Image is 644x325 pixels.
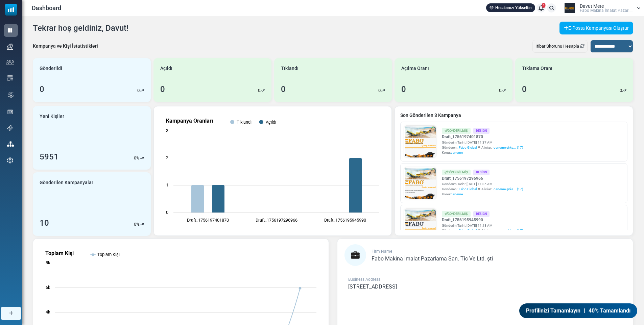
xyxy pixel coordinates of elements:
span: 1 [542,3,546,8]
span: Profilinizi Tamamlayın [524,306,580,315]
li: After Sales Service with 24/7 technical support and spare parts [17,305,230,312]
div: 0 [522,83,527,95]
span: Açılma Oranı [401,65,429,72]
li: After Sales Service with 24/7 technical support and spare parts [17,314,230,321]
span: Tıklama Oranı [522,65,552,72]
div: Design [473,128,490,134]
li: Low maintenance cost [17,292,230,299]
a: deneme şirke... (17) [494,186,523,192]
a: Yeni Kişiler 5951 0% [33,106,151,170]
strong: Discover Our Quality, Strength, and Technology. [3,155,143,162]
li: High mobility in challenging terrain conditions [17,299,230,305]
span: Fabo Maki̇na İmalat Pazarl... [580,8,633,12]
img: dashboard-icon-active.svg [7,27,13,33]
li: Hybrid technology for production with dual power [17,288,230,295]
text: Draft_1756195945990 [324,218,366,223]
div: % [134,221,144,228]
text: Draft_1756197296966 [255,218,297,223]
img: settings-icon.svg [7,157,13,164]
img: email-templates-icon.svg [7,75,13,81]
text: 3 [166,128,168,133]
img: support-icon.svg [7,125,13,131]
span: Davut Mete [580,4,604,8]
a: 1 [536,3,546,12]
span: Gönderilen Kampanyalar [40,179,93,186]
text: 1 [166,182,168,187]
a: Draft_1756195945990 [442,217,523,223]
p: FTJ Series Mobile Jaw Crushers [3,179,230,186]
a: Refresh Stats [579,44,585,49]
p: 0 [620,87,622,94]
li: Low maintenance cost [17,301,230,308]
span: Tıklandı [281,65,299,72]
div: Design [473,211,490,217]
div: Design [473,170,490,175]
a: User Logo Davut Mete Fabo Maki̇na İmalat Pazarl... [561,3,641,13]
img: workflow.svg [7,91,15,99]
text: 4k [46,309,50,315]
img: User Logo [561,3,578,13]
a: Hesabınızı Yükseltin [486,3,535,12]
img: mailsoftly_icon_blue_white.svg [5,4,17,16]
text: 2 [166,155,168,160]
div: Gönderen: Alıcılar:: [442,228,523,233]
text: Toplam Kişi [97,252,120,257]
li: Fully automatic automation system [17,285,230,292]
text: Kampanya Oranları [166,118,213,124]
li: High mobility in challenging terrain conditions [17,308,230,315]
div: Gönderen: Alıcılar:: [442,186,523,192]
div: Gönderilmiş [442,170,471,175]
span: Fabo Global [459,145,477,150]
a: Draft_1756197401870 [442,134,523,140]
li: Fully automatic automation system [17,295,230,301]
div: 0 [281,83,286,95]
p: FTJ Series Mobile Jaw Crushers [3,170,230,177]
div: 0 [40,83,44,95]
div: Konu: [442,150,523,155]
li: Jaw crusher with high-pressure, powerful crushing capacity [17,281,230,288]
div: İtibar Skorunu Hesapla [532,40,588,53]
a: Draft_1756197296966 [442,175,523,181]
strong: Discover Our Quality, Strength, and Technology. [3,164,143,171]
div: Kampanya ve Kişi İstatistikleri [33,43,98,50]
a: E-Posta Kampanyası Oluştur [559,22,633,34]
a: deneme şirke... (17) [494,145,523,150]
span: Fabo Global [459,228,477,233]
span: Fabo Global [459,186,477,192]
span: Quality is our soul [127,140,230,153]
div: 0 [160,83,165,95]
img: contacts-icon.svg [6,60,14,65]
span: Firm Name [372,249,392,254]
h4: Tekrar hoş geldiniz, Davut! [33,23,128,33]
a: Son Gönderilen 3 Kampanya [400,112,627,119]
p: 0 [378,87,381,94]
div: Gönderim Tarihi: [DATE] 11:37 AM [442,140,523,145]
p: 0 [137,87,140,94]
div: Gönderilmiş [442,211,471,217]
span: [STREET_ADDRESS] [348,283,397,290]
div: Gönderim Tarihi: [DATE] 11:13 AM [442,223,523,228]
span: Yeni Kişiler [40,113,64,120]
div: Gönderim Tarihi: [DATE] 11:35 AM [442,181,523,186]
text: Draft_1756197401870 [187,218,229,223]
div: Gönderilmiş [442,128,471,134]
div: Gönderen: Alıcılar:: [442,145,523,150]
div: Konu: [442,192,523,197]
li: Jaw crusher with high-pressure, powerful crushing capacity [17,272,230,279]
span: deneme [451,151,463,154]
a: Fabo Maki̇na İmalat Pazarlama San. Ti̇c Ve Ltd. şti̇ [372,256,493,261]
span: Business Address [348,277,380,282]
span: 40% Tamamlandı [589,306,633,315]
text: 6k [46,285,50,290]
a: deneme şirke... (17) [494,228,523,233]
